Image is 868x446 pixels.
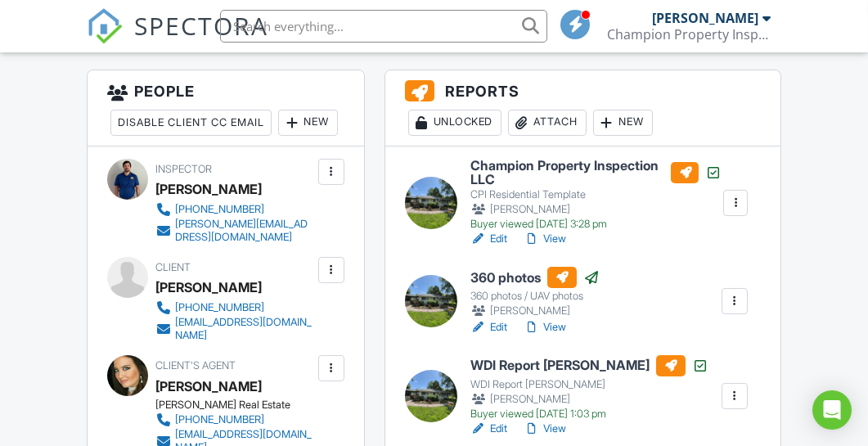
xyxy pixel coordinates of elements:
a: View [524,421,566,437]
h3: People [88,70,364,146]
span: Client's Agent [155,359,236,372]
div: [PERSON_NAME] [470,391,708,408]
a: 360 photos 360 photos / UAV photos [PERSON_NAME] [470,267,600,319]
h6: 360 photos [470,267,600,288]
a: View [524,231,566,247]
div: [PERSON_NAME] [470,303,600,319]
div: Buyer viewed [DATE] 3:28 pm [470,218,722,231]
div: [PERSON_NAME] [155,177,262,201]
a: [EMAIL_ADDRESS][DOMAIN_NAME] [155,316,314,342]
a: [PERSON_NAME][EMAIL_ADDRESS][DOMAIN_NAME] [155,218,314,244]
h6: Champion Property Inspection LLC [470,159,722,187]
h6: WDI Report [PERSON_NAME] [470,355,708,376]
div: [PERSON_NAME][EMAIL_ADDRESS][DOMAIN_NAME] [175,218,314,244]
a: WDI Report [PERSON_NAME] WDI Report [PERSON_NAME] [PERSON_NAME] Buyer viewed [DATE] 1:03 pm [470,355,708,421]
div: Disable Client CC Email [110,110,272,136]
div: New [593,110,653,136]
div: Open Intercom Messenger [812,390,852,430]
a: View [524,319,566,336]
a: Champion Property Inspection LLC CPI Residential Template [PERSON_NAME] Buyer viewed [DATE] 3:28 pm [470,159,722,232]
a: SPECTORA [87,22,268,56]
div: [PHONE_NUMBER] [175,203,264,216]
a: [PHONE_NUMBER] [155,201,314,218]
a: [PHONE_NUMBER] [155,300,314,316]
a: Edit [470,231,507,247]
div: [PERSON_NAME] [470,201,722,218]
a: [PERSON_NAME] [155,374,262,399]
div: Buyer viewed [DATE] 1:03 pm [470,408,708,421]
input: Search everything... [220,10,547,43]
div: CPI Residential Template [470,188,722,201]
h3: Reports [385,70,780,146]
div: New [278,110,338,136]
div: [PHONE_NUMBER] [175,301,264,314]
a: [PHONE_NUMBER] [155,412,314,428]
div: Champion Property Inspection LLC [607,26,771,43]
div: [PERSON_NAME] [155,275,262,300]
div: WDI Report [PERSON_NAME] [470,378,708,391]
span: Inspector [155,163,212,175]
div: Attach [508,110,587,136]
span: Client [155,261,191,273]
div: [PERSON_NAME] Real Estate [155,399,327,412]
div: 360 photos / UAV photos [470,290,600,303]
div: Unlocked [408,110,501,136]
a: Edit [470,319,507,336]
a: Edit [470,421,507,437]
div: [PERSON_NAME] [652,10,758,26]
div: [EMAIL_ADDRESS][DOMAIN_NAME] [175,316,314,342]
span: SPECTORA [134,8,268,43]
div: [PHONE_NUMBER] [175,413,264,426]
img: The Best Home Inspection Software - Spectora [87,8,123,44]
